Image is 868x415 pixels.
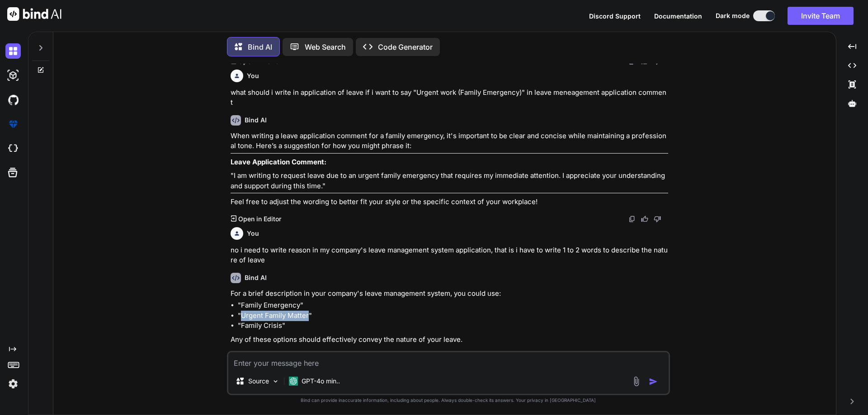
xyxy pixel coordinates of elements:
[302,377,340,386] p: GPT-4o min..
[5,43,21,59] img: darkChat
[231,197,668,207] p: Feel free to adjust the wording to better fit your style or the specific context of your workplace!
[248,42,272,52] p: Bind AI
[238,321,668,331] li: "Family Crisis"
[231,171,668,191] p: "I am writing to request leave due to an urgent family emergency that requires my immediate atten...
[248,377,269,386] p: Source
[238,311,668,321] li: "Urgent Family Matter"
[272,378,279,385] img: Pick Models
[5,117,21,132] img: premium
[654,12,702,20] span: Documentation
[231,88,668,108] p: what should i write in application of leave if i want to say "Urgent work (Family Emergency)" in ...
[654,11,702,21] button: Documentation
[245,273,267,282] h6: Bind AI
[716,11,750,20] span: Dark mode
[289,377,298,386] img: GPT-4o mini
[231,289,668,299] p: For a brief description in your company's leave management system, you could use:
[238,214,281,224] p: Open in Editor
[231,335,668,345] p: Any of these options should effectively convey the nature of your leave.
[5,376,21,392] img: settings
[378,42,433,52] p: Code Generator
[5,68,21,83] img: darkAi-studio
[641,215,648,223] img: like
[245,116,267,125] h6: Bind AI
[238,300,668,311] li: "Family Emergency"
[231,158,326,166] strong: Leave Application Comment:
[589,12,641,20] span: Discord Support
[788,7,854,25] button: Invite Team
[5,92,21,107] img: githubDark
[231,245,668,266] p: no i need to write reason in my company's leave management system application, that is i have to ...
[7,7,61,21] img: Bind AI
[227,397,670,404] p: Bind can provide inaccurate information, including about people. Always double-check its answers....
[247,229,259,238] h6: You
[628,215,636,223] img: copy
[247,71,259,80] h6: You
[589,11,641,21] button: Discord Support
[5,141,21,156] img: cloudideIcon
[654,215,661,223] img: dislike
[305,42,346,52] p: Web Search
[231,131,668,151] p: When writing a leave application comment for a family emergency, it's important to be clear and c...
[631,376,642,387] img: attachment
[649,377,658,386] img: icon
